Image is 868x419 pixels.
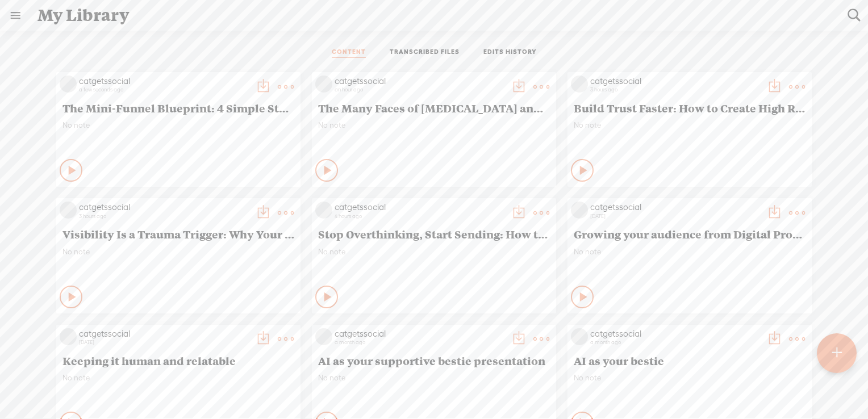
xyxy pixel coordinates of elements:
span: No note [62,373,294,383]
span: No note [318,373,550,383]
a: EDITS HISTORY [483,48,537,58]
div: 3 hours ago [590,86,761,93]
div: catgetssocial [335,76,505,87]
div: catgetssocial [590,76,761,87]
div: catgetssocial [335,202,505,213]
span: AI as your bestie [574,354,806,367]
img: videoLoading.png [571,328,588,345]
img: videoLoading.png [571,202,588,219]
a: CONTENT [332,48,366,58]
span: Visibility Is a Trauma Trigger: Why Your Inner Narc Keeps You From Converting Clients (and How to... [62,227,294,241]
span: No note [318,247,550,257]
div: catgetssocial [79,328,249,340]
img: videoLoading.png [60,328,77,345]
span: Keeping it human and relatable [62,354,294,367]
div: [DATE] [590,213,761,220]
img: videoLoading.png [315,328,332,345]
div: 4 hours ago [335,213,505,220]
span: AI as your supportive bestie presentation [318,354,550,367]
div: a few seconds ago [79,86,249,93]
div: catgetssocial [79,202,249,213]
a: TRANSCRIBED FILES [390,48,460,58]
span: The Many Faces of [MEDICAL_DATA] and How to Break Free - [PERSON_NAME] [318,101,550,115]
div: catgetssocial [590,202,761,213]
img: videoLoading.png [315,202,332,219]
span: No note [574,120,806,130]
span: No note [62,247,294,257]
span: Stop Overthinking, Start Sending: How to Start (or Restart) an Email List - [PERSON_NAME] [318,227,550,241]
div: catgetssocial [79,76,249,87]
img: videoLoading.png [60,76,77,93]
div: 3 hours ago [79,213,249,220]
div: a month ago [335,339,505,346]
span: Growing your audience from Digital Products [574,227,806,241]
div: catgetssocial [335,328,505,340]
div: a month ago [590,339,761,346]
span: No note [574,373,806,383]
span: The Mini-Funnel Blueprint: 4 Simple Steps to Run Profitable Lead Ads - [PERSON_NAME] [62,101,294,115]
span: No note [318,120,550,130]
img: videoLoading.png [60,202,77,219]
img: videoLoading.png [571,76,588,93]
img: videoLoading.png [315,76,332,93]
span: Build Trust Faster: How to Create High ROI Serialized Content Now - [PERSON_NAME] [574,101,806,115]
div: My Library [30,1,840,30]
div: [DATE] [79,339,249,346]
span: No note [574,247,806,257]
div: an hour ago [335,86,505,93]
span: No note [62,120,294,130]
div: catgetssocial [590,328,761,340]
